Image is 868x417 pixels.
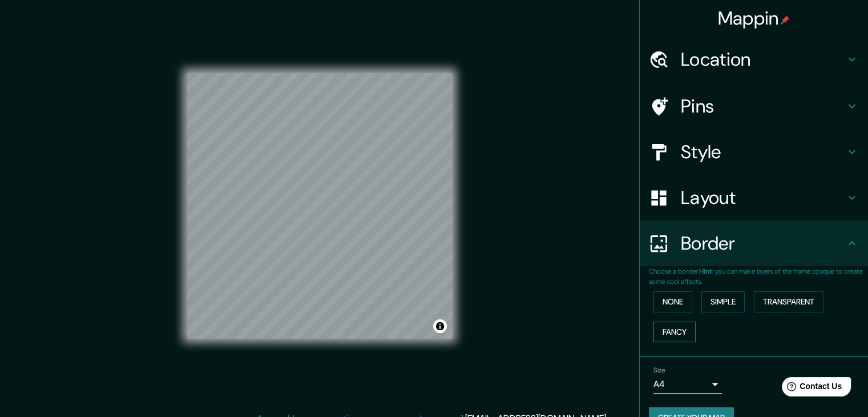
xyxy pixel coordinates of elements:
div: Style [640,129,868,175]
div: A4 [653,375,722,394]
h4: Border [681,232,845,255]
h4: Mappin [718,7,790,30]
div: Layout [640,175,868,220]
iframe: Help widget launcher [766,372,855,404]
img: pin-icon.png [781,15,790,25]
h4: Style [681,141,845,163]
button: None [653,291,692,312]
button: Fancy [653,322,696,343]
button: Toggle attribution [433,319,447,333]
canvas: Map [187,73,453,339]
b: Hint [699,267,712,276]
div: Location [640,37,868,82]
button: Transparent [754,291,823,312]
h4: Pins [681,95,845,118]
h4: Location [681,48,845,71]
div: Border [640,220,868,266]
p: Choose a border. : you can make layers of the frame opaque to create some cool effects. [649,266,868,287]
h4: Layout [681,186,845,209]
div: Pins [640,83,868,129]
label: Size [653,366,665,375]
button: Simple [701,291,745,312]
